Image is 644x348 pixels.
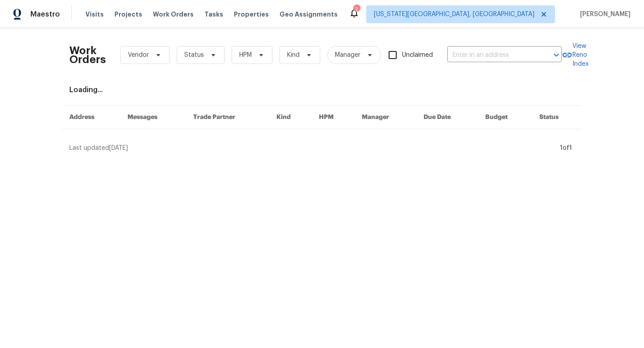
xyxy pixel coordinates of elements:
span: Status [184,51,204,59]
span: Manager [335,51,360,59]
th: Trade Partner [186,106,270,129]
span: Geo Assignments [280,10,338,19]
button: Open [550,49,563,61]
span: Unclaimed [402,51,433,60]
th: Due Date [416,106,478,129]
div: Last updated [69,144,557,153]
th: Kind [269,106,312,129]
span: Kind [287,51,300,59]
h2: Work Orders [69,46,106,64]
th: Manager [355,106,416,129]
span: [PERSON_NAME] [576,10,631,19]
div: Loading... [69,85,575,94]
span: HPM [239,51,252,59]
div: 1 of 1 [560,144,572,153]
span: Properties [234,10,269,19]
th: Messages [120,106,186,129]
span: Projects [114,10,142,19]
th: Status [532,106,582,129]
span: [US_STATE][GEOGRAPHIC_DATA], [GEOGRAPHIC_DATA] [374,10,534,19]
div: 7 [353,5,360,14]
span: Tasks [204,11,223,17]
span: Work Orders [153,10,194,19]
th: Address [62,106,120,129]
span: Vendor [128,51,149,59]
a: View Reno Index [562,42,589,68]
th: HPM [312,106,355,129]
input: Enter in an address [447,48,537,62]
span: Maestro [30,10,60,19]
span: Visits [85,10,104,19]
th: Budget [478,106,532,129]
span: [DATE] [109,145,128,151]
